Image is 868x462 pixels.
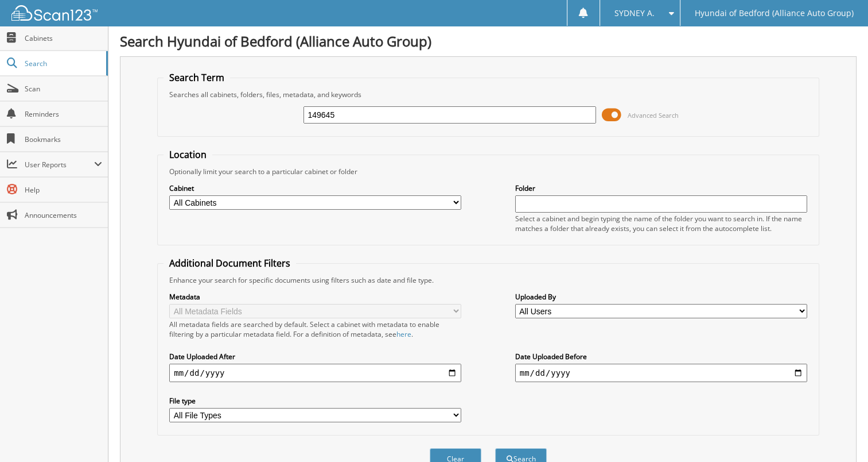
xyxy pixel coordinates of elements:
legend: Additional Document Filters [164,257,296,269]
div: All metadata fields are searched by default. Select a cabinet with metadata to enable filtering b... [169,319,461,339]
span: Help [25,185,102,195]
label: Uploaded By [515,292,807,302]
h1: Search Hyundai of Bedford (Alliance Auto Group) [120,32,857,51]
span: Bookmarks [25,134,102,144]
legend: Search Term [164,71,230,84]
label: Date Uploaded Before [515,352,807,361]
span: SYDNEY A. [614,10,655,17]
img: scan123-logo-white.svg [11,5,98,21]
label: Cabinet [169,183,461,193]
label: Date Uploaded After [169,352,461,361]
div: Searches all cabinets, folders, files, metadata, and keywords [164,90,813,99]
input: end [515,364,807,382]
div: Select a cabinet and begin typing the name of the folder you want to search in. If the name match... [515,214,807,233]
iframe: Chat Widget [811,407,868,462]
span: Announcements [25,210,102,220]
label: File type [169,396,461,406]
span: Search [25,59,100,68]
legend: Location [164,148,212,161]
label: Folder [515,183,807,193]
span: Cabinets [25,33,102,43]
span: Hyundai of Bedford (Alliance Auto Group) [695,10,854,17]
input: start [169,364,461,382]
label: Metadata [169,292,461,302]
div: Enhance your search for specific documents using filters such as date and file type. [164,275,813,285]
span: Advanced Search [628,111,679,120]
a: here [396,329,411,339]
span: User Reports [25,160,94,170]
div: Optionally limit your search to a particular cabinet or folder [164,167,813,176]
span: Reminders [25,109,102,119]
span: Scan [25,84,102,94]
